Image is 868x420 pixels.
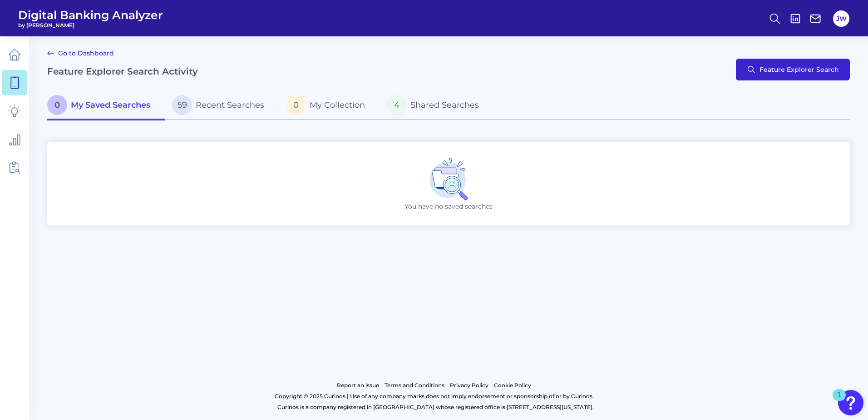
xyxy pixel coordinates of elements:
span: Recent Searches [196,100,264,110]
span: 0 [47,95,67,115]
a: 4Shared Searches [380,91,493,120]
a: 0My Collection [279,91,380,120]
button: Open Resource Center, 1 new notification [838,390,863,415]
span: 59 [172,95,192,115]
button: Feature Explorer Search [736,59,850,80]
span: Feature Explorer Search [759,66,839,73]
div: You have no saved searches [47,142,850,225]
p: Curinos is a company registered in [GEOGRAPHIC_DATA] whose registered office is [STREET_ADDRESS][... [47,402,824,413]
a: 0My Saved Searches [47,91,165,120]
span: My Collection [310,100,365,110]
span: 0 [286,95,306,115]
a: 59Recent Searches [165,91,279,120]
p: Copyright © 2025 Curinos | Use of any company marks does not imply endorsement or sponsorship of ... [44,391,824,402]
a: Go to Dashboard [47,48,114,59]
span: My Saved Searches [71,100,150,110]
button: JW [833,10,849,27]
a: Report an issue [337,380,379,391]
div: 1 [837,395,841,407]
h2: Feature Explorer Search Activity [47,66,198,77]
a: Cookie Policy [494,380,531,391]
a: Terms and Conditions [385,380,444,391]
a: Privacy Policy [450,380,488,391]
span: Digital Banking Analyzer [18,8,163,22]
span: Shared Searches [410,100,479,110]
span: 4 [387,95,407,115]
span: by [PERSON_NAME] [18,22,163,29]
